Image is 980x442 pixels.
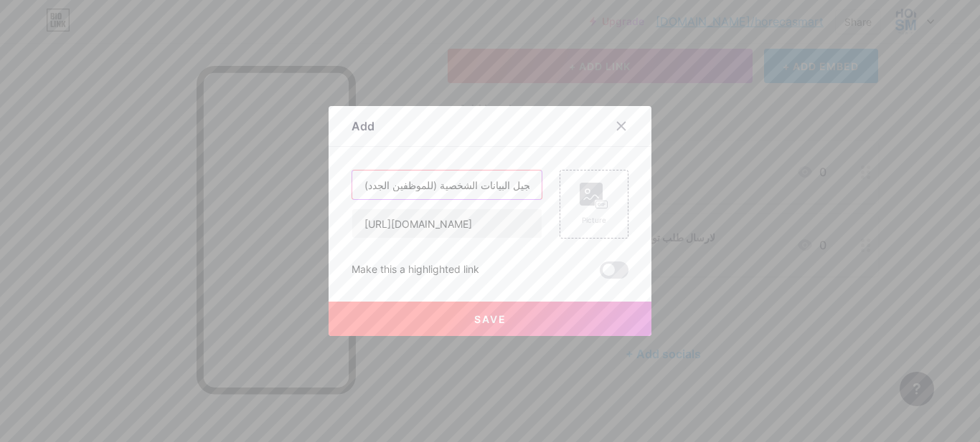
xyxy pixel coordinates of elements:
[580,215,608,226] div: Picture
[329,302,651,336] button: Save
[352,170,542,199] input: Title
[352,209,542,238] input: URL
[474,313,507,325] span: Save
[352,261,479,279] div: Make this a highlighted link
[352,117,374,135] div: Add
